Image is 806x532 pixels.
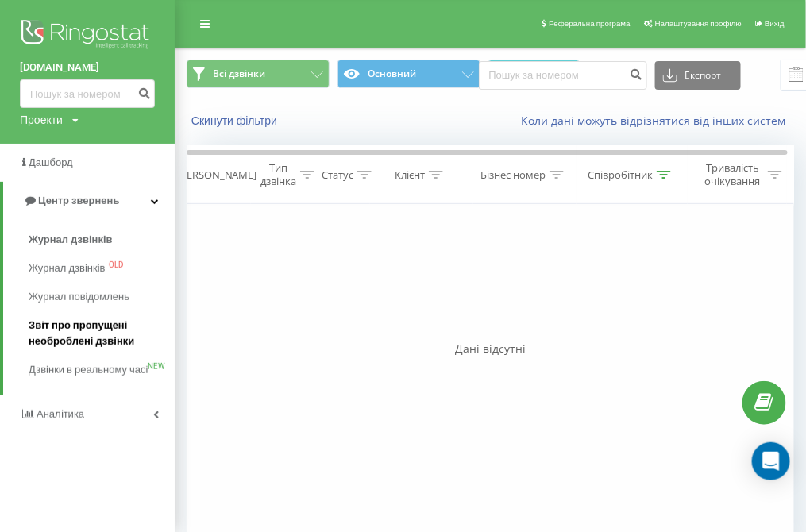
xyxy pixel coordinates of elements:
a: [DOMAIN_NAME] [20,60,155,75]
div: Статус [322,168,353,182]
a: Центр звернень [3,182,175,220]
span: Журнал дзвінків [29,232,113,248]
a: Журнал дзвінківOLD [29,254,175,283]
button: Всі дзвінки [187,60,330,88]
span: Вихід [765,19,785,28]
button: Експорт [655,61,741,90]
span: Журнал повідомлень [29,289,129,305]
div: Бізнес номер [480,168,546,182]
div: Клієнт [395,168,425,182]
span: Центр звернень [38,195,119,206]
a: Звіт про пропущені необроблені дзвінки [29,311,175,356]
span: Звіт про пропущені необроблені дзвінки [29,318,167,349]
div: Тривалість очікування [701,161,764,188]
span: Дзвінки в реальному часі [29,362,148,378]
a: Журнал дзвінків [29,226,175,254]
div: [PERSON_NAME] [177,168,257,182]
div: Дані відсутні [187,341,794,357]
div: Open Intercom Messenger [752,442,790,480]
a: Дзвінки в реальному часіNEW [29,356,175,384]
input: Пошук за номером [20,79,155,108]
span: Дашборд [29,156,73,168]
button: Основний [337,60,480,88]
span: Всі дзвінки [213,67,265,80]
span: Аналiтика [37,408,84,420]
img: Ringostat logo [20,16,155,56]
span: Журнал дзвінків [29,260,105,276]
button: Скинути фільтри [187,114,285,128]
span: Реферальна програма [549,19,631,28]
input: Пошук за номером [479,61,647,90]
div: Проекти [20,112,63,128]
span: Налаштування профілю [655,19,742,28]
a: Коли дані можуть відрізнятися вiд інших систем [521,113,794,128]
a: Журнал повідомлень [29,283,175,311]
div: Співробітник [588,168,653,182]
div: Тип дзвінка [260,161,296,188]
